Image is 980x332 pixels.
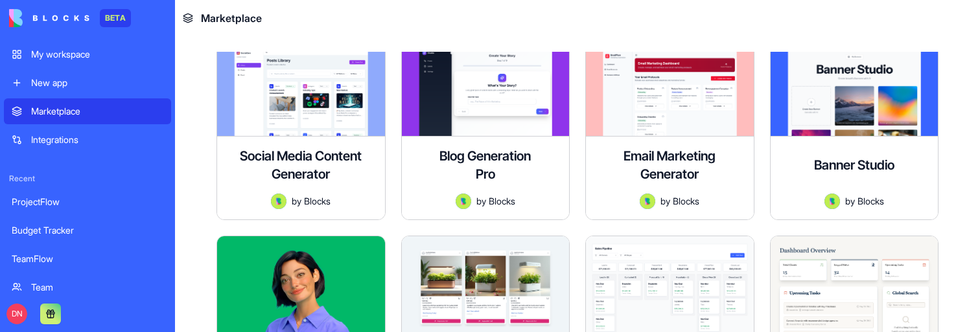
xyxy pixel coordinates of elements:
[31,133,163,146] div: Integrations
[401,31,570,220] a: Blog Generation ProAvatarbyBlocks
[412,147,559,183] div: Blog Generation Pro
[596,147,743,183] h4: Email Marketing Generator
[12,224,163,237] div: Budget Tracker
[9,9,131,27] a: BETA
[31,281,163,294] div: Team
[476,194,486,208] span: by
[271,194,286,209] img: Avatar
[4,127,171,153] a: Integrations
[456,194,471,209] img: Avatar
[770,31,939,220] a: Banner StudioAvatarbyBlocks
[660,194,670,208] span: by
[4,70,171,96] a: New app
[434,147,537,183] h4: Blog Generation Pro
[292,194,301,208] span: by
[781,147,928,183] div: Banner Studio
[227,147,375,183] h4: Social Media Content Generator
[4,189,171,215] a: ProjectFlow
[4,41,171,67] a: My workspace
[201,10,262,26] span: Marketplace
[673,194,699,208] span: Blocks
[4,274,171,300] a: Team
[31,48,163,61] div: My workspace
[31,76,163,89] div: New app
[857,194,884,208] span: Blocks
[100,9,131,27] div: BETA
[845,194,855,208] span: by
[216,31,386,220] a: Social Media Content GeneratorAvatarbyBlocks
[4,217,171,243] a: Budget Tracker
[640,194,655,209] img: Avatar
[824,194,840,209] img: Avatar
[9,9,89,27] img: logo
[31,105,163,118] div: Marketplace
[814,156,894,174] h4: Banner Studio
[12,252,163,265] div: TeamFlow
[4,246,171,272] a: TeamFlow
[4,173,171,184] span: Recent
[6,304,27,324] span: DN
[304,194,331,208] span: Blocks
[585,31,754,220] a: Email Marketing GeneratorAvatarbyBlocks
[489,194,515,208] span: Blocks
[4,98,171,124] a: Marketplace
[12,195,163,208] div: ProjectFlow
